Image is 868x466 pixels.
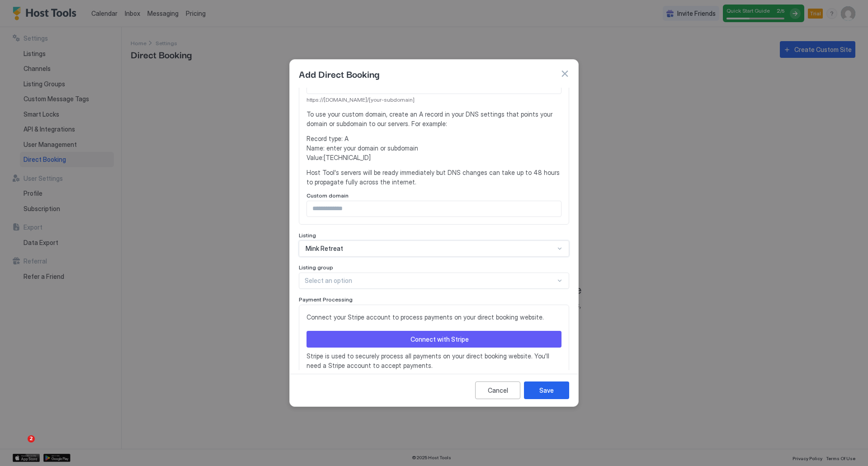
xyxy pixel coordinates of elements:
span: Listing [299,232,316,239]
span: https://[DOMAIN_NAME]/[your-subdomain] [307,96,561,104]
span: Host Tool's servers will be ready immediately but DNS changes can take up to 48 hours to propagat... [307,168,561,187]
span: 2 [28,435,35,442]
button: Save [524,381,569,399]
span: Payment Processing [299,296,353,303]
span: Stripe is used to securely process all payments on your direct booking website. You'll need a Str... [307,351,561,370]
div: Save [539,386,554,395]
span: Add Direct Booking [299,67,379,80]
button: Cancel [475,381,520,399]
span: Custom domain [307,192,349,199]
span: Mink Retreat [306,245,343,253]
span: Listing group [299,264,333,271]
button: Connect with Stripe [307,331,561,348]
input: Input Field [307,201,561,217]
span: To use your custom domain, create an A record in your DNS settings that points your domain or sub... [307,109,561,128]
div: Cancel [488,386,508,395]
span: Record type: A Name: enter your domain or subdomain Value: [TECHNICAL_ID] [307,134,561,162]
div: Connect with Stripe [410,334,469,344]
span: Connect your Stripe account to process payments on your direct booking website. [307,312,561,322]
iframe: Intercom live chat [9,435,31,457]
